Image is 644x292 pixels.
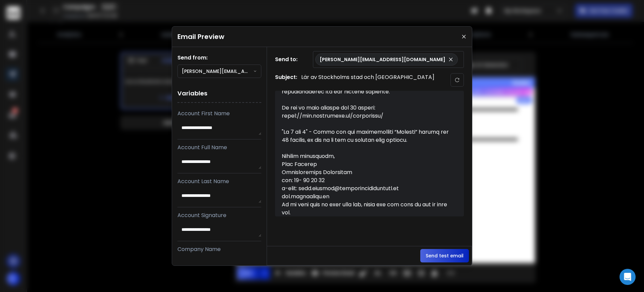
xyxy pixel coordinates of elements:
[275,55,302,64] h1: Send to:
[320,56,445,63] p: [PERSON_NAME][EMAIL_ADDRESS][DOMAIN_NAME]
[177,110,261,118] p: Account First Name
[177,177,261,185] p: Account Last Name
[177,245,261,253] p: Company Name
[420,249,469,262] button: Send test email
[177,211,261,219] p: Account Signature
[275,73,297,87] h1: Subject:
[182,68,253,75] p: [PERSON_NAME][EMAIL_ADDRESS][DOMAIN_NAME]
[177,85,261,103] h1: Variables
[620,269,636,285] div: Open Intercom Messenger
[301,73,434,87] p: Lär av Stockholms stad och [GEOGRAPHIC_DATA]
[177,143,261,152] p: Account Full Name
[177,32,224,41] h1: Email Preview
[177,54,261,62] h1: Send from:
